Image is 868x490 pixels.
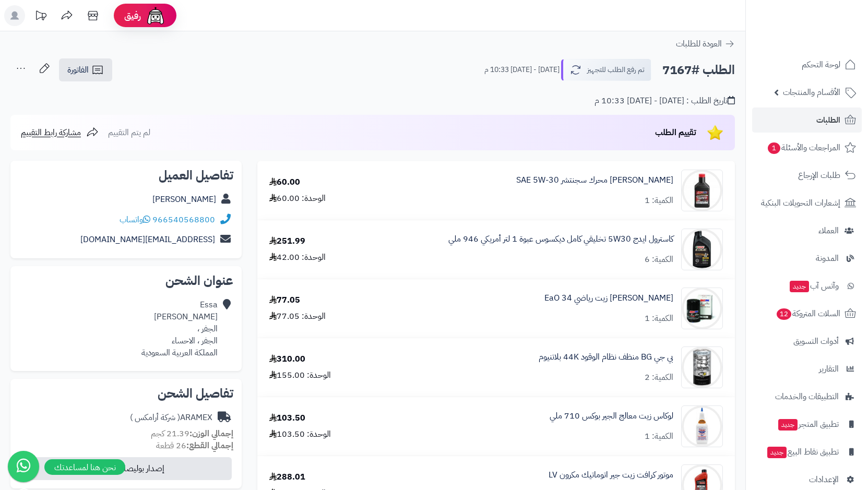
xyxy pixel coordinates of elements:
a: التطبيقات والخدمات [752,384,862,409]
span: العودة للطلبات [676,38,722,50]
div: 288.01 [269,471,305,483]
div: الوحدة: 77.05 [269,310,326,322]
a: المراجعات والأسئلة1 [752,135,862,160]
span: رفيق [124,9,141,22]
div: الوحدة: 155.00 [269,369,331,381]
small: 26 قطعة [156,439,233,452]
div: 60.00 [269,176,300,188]
div: 251.99 [269,235,305,247]
span: الإعدادات [809,472,839,487]
button: تم رفع الطلب للتجهيز [561,59,651,81]
span: الطلبات [816,113,840,127]
a: المدونة [752,246,862,271]
h2: الطلب #7167 [662,59,735,81]
strong: إجمالي القطع: [186,439,233,452]
a: كاسترول ايدج 5W30 تخليقي كامل ديكسوس عبوة 1 لتر أمريكي 946 ملي [448,233,673,245]
span: تطبيق المتجر [777,417,839,432]
span: تقييم الطلب [655,126,696,139]
a: لوكاس زيت معالج الجير بوكس 710 ملي [550,410,673,422]
img: 44K-90x90.jpg [682,346,722,388]
div: 103.50 [269,412,305,424]
div: الكمية: 2 [645,372,673,384]
span: جديد [790,281,809,292]
img: 5W30SS-90x90.jpg [682,170,722,211]
span: طلبات الإرجاع [798,168,840,183]
a: العملاء [752,218,862,243]
a: موتور كرافت زيت جير اتوماتيك مكرون LV [549,469,673,481]
span: أدوات التسويق [793,334,839,349]
div: الوحدة: 60.00 [269,193,326,205]
h2: تفاصيل العميل [19,169,233,182]
img: amsoil-ea-oil-filters-eao34-90x90.jpg [682,288,722,329]
img: ai-face.png [145,5,166,26]
img: 1660395446-LUCAS%20TRANSMISSION%20FIX-90x90.jpg [682,405,722,447]
div: الوحدة: 103.50 [269,428,331,440]
span: وآتس آب [789,279,839,293]
div: الكمية: 6 [645,254,673,266]
a: [PERSON_NAME] زيت رياضي EaO 34 [544,292,673,304]
strong: إجمالي الوزن: [189,427,233,440]
a: [PERSON_NAME] محرك سجنتشر SAE 5W-30 [516,174,673,186]
a: تحديثات المنصة [28,5,54,29]
span: المراجعات والأسئلة [767,140,840,155]
small: [DATE] - [DATE] 10:33 م [484,65,560,75]
span: لوحة التحكم [802,57,840,72]
a: الطلبات [752,107,862,133]
span: التطبيقات والخدمات [775,389,839,404]
span: 1 [768,142,780,154]
a: الفاتورة [59,58,112,81]
a: السلات المتروكة12 [752,301,862,326]
span: العملاء [818,223,839,238]
button: إصدار بوليصة الشحن [17,457,232,480]
span: التقارير [819,362,839,376]
div: الوحدة: 42.00 [269,252,326,264]
a: [EMAIL_ADDRESS][DOMAIN_NAME] [80,233,215,246]
h2: عنوان الشحن [19,274,233,287]
a: بي جي BG منظف نظام الوقود 44K بلاتنيوم [539,351,673,363]
div: ARAMEX [130,412,212,424]
a: 966540568800 [152,213,215,226]
span: لم يتم التقييم [108,126,150,139]
span: 12 [777,308,791,320]
h2: تفاصيل الشحن [19,387,233,400]
span: الفاتورة [67,64,89,76]
span: السلات المتروكة [776,306,840,321]
span: المدونة [816,251,839,266]
a: وآتس آبجديد [752,273,862,298]
span: إشعارات التحويلات البنكية [761,196,840,210]
span: جديد [767,447,787,458]
a: تطبيق المتجرجديد [752,412,862,437]
a: العودة للطلبات [676,38,735,50]
a: طلبات الإرجاع [752,163,862,188]
div: الكمية: 1 [645,313,673,325]
div: تاريخ الطلب : [DATE] - [DATE] 10:33 م [594,95,735,107]
a: لوحة التحكم [752,52,862,77]
a: تطبيق نقاط البيعجديد [752,439,862,464]
a: التقارير [752,356,862,381]
img: 1665250557-5W30%20EDGE-90x90.jpg [682,229,722,270]
div: 310.00 [269,353,305,365]
span: ( شركة أرامكس ) [130,411,180,424]
a: أدوات التسويق [752,329,862,354]
a: مشاركة رابط التقييم [21,126,99,139]
span: جديد [778,419,798,431]
a: واتساب [120,213,150,226]
span: تطبيق نقاط البيع [766,445,839,459]
span: مشاركة رابط التقييم [21,126,81,139]
div: Essa [PERSON_NAME] الجفر ، الجفر ، الاحساء المملكة العربية السعودية [141,299,218,358]
a: [PERSON_NAME] [152,193,216,206]
div: الكمية: 1 [645,431,673,443]
span: الأقسام والمنتجات [783,85,840,100]
small: 21.39 كجم [151,427,233,440]
div: 77.05 [269,294,300,306]
div: الكمية: 1 [645,195,673,207]
a: إشعارات التحويلات البنكية [752,190,862,216]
